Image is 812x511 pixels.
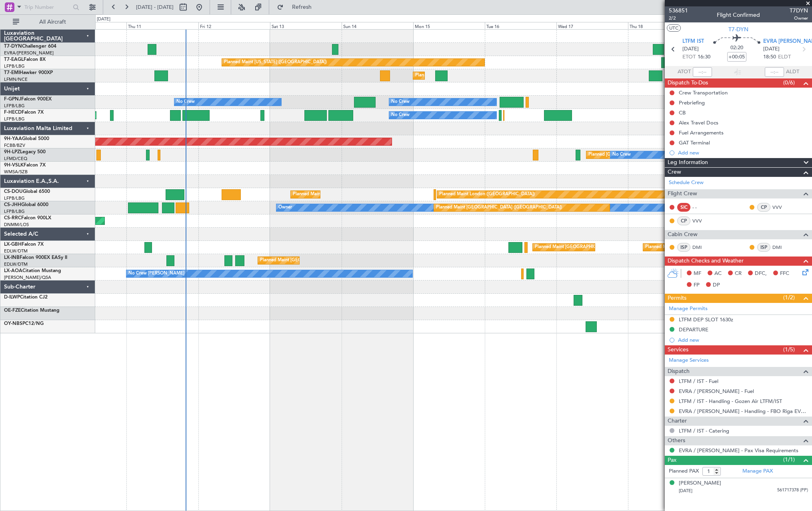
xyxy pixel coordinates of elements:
[669,357,709,365] a: Manage Services
[692,217,710,224] a: VVV
[763,45,780,53] span: [DATE]
[677,216,690,225] div: CP
[669,6,688,15] span: 536851
[270,22,342,29] div: Sat 13
[678,68,691,76] span: ATOT
[677,203,690,212] div: SIC
[679,479,721,487] div: [PERSON_NAME]
[668,367,690,376] span: Dispatch
[4,70,53,75] a: T7-EMIHawker 900XP
[4,76,28,82] a: LFMN/NCE
[668,158,708,167] span: Leg Information
[682,53,696,61] span: ETOT
[4,142,25,148] a: FCBB/BZV
[4,57,46,62] a: T7-EAGLFalcon 8X
[755,270,767,278] span: DFC,
[4,295,48,300] a: D-ILWPCitation CJ2
[4,97,52,102] a: F-GPNJFalcon 900EX
[4,110,44,115] a: F-HECDFalcon 7X
[783,345,795,354] span: (1/5)
[4,242,22,247] span: LX-GBH
[669,467,699,475] label: Planned PAX
[4,156,27,162] a: LFMD/CEQ
[694,270,701,278] span: MF
[645,241,695,253] div: Planned Maint Nurnberg
[556,22,628,29] div: Wed 17
[4,308,21,313] span: OE-FZE
[668,345,688,355] span: Services
[97,16,110,23] div: [DATE]
[391,109,410,121] div: No Crew
[692,244,710,251] a: DMI
[4,202,48,207] a: CS-JHHGlobal 6000
[273,1,321,14] button: Refresh
[735,270,742,278] span: CR
[713,281,720,289] span: DP
[668,436,685,445] span: Others
[4,321,22,326] span: OY-NBS
[535,241,661,253] div: Planned Maint [GEOGRAPHIC_DATA] ([GEOGRAPHIC_DATA])
[763,53,776,61] span: 18:50
[667,24,681,32] button: UTC
[679,398,782,405] a: LTFM / IST - Handling - Gozen Air LTFM/IST
[679,408,808,415] a: EVRA / [PERSON_NAME] - Handling - FBO Riga EVRA / [PERSON_NAME]
[682,45,699,53] span: [DATE]
[668,78,708,88] span: Dispatch To-Dos
[669,179,704,187] a: Schedule Crew
[668,168,681,177] span: Crew
[285,4,319,10] span: Refresh
[342,22,413,29] div: Sun 14
[778,53,791,61] span: ELDT
[678,337,808,343] div: Add new
[679,129,724,136] div: Fuel Arrangements
[668,456,676,465] span: Pax
[790,6,808,15] span: T7DYN
[714,270,722,278] span: AC
[4,269,22,273] span: LX-AOA
[9,16,87,28] button: All Aircraft
[4,70,20,75] span: T7-EMI
[4,308,60,313] a: OE-FZECitation Mustang
[780,270,789,278] span: FFC
[293,188,419,200] div: Planned Maint [GEOGRAPHIC_DATA] ([GEOGRAPHIC_DATA])
[786,68,799,76] span: ALDT
[679,89,728,96] div: Crew Transportation
[679,326,708,333] div: DEPARTURE
[4,275,51,281] a: [PERSON_NAME]/QSA
[4,321,44,326] a: OY-NBSPC12/NG
[415,70,492,82] div: Planned Maint [GEOGRAPHIC_DATA]
[693,67,712,77] input: --:--
[679,316,733,323] div: LTFM DEP SLOT 1630z
[679,447,798,454] a: EVRA / [PERSON_NAME] - Pax Visa Requirements
[4,136,49,141] a: 9H-YAAGlobal 5000
[694,281,700,289] span: FP
[4,216,51,220] a: CS-RRCFalcon 900LX
[4,44,56,49] a: T7-DYNChallenger 604
[777,487,808,494] span: 561717378 (PP)
[4,116,25,122] a: LFPB/LBG
[679,109,686,116] div: CB
[790,15,808,22] span: Owner
[278,202,292,214] div: Owner
[4,189,23,194] span: CS-DOU
[4,208,25,214] a: LFPB/LBG
[4,255,67,260] a: LX-INBFalcon 900EX EASy II
[783,78,795,87] span: (0/6)
[21,19,84,25] span: All Aircraft
[391,96,410,108] div: No Crew
[679,99,705,106] div: Prebriefing
[679,427,729,434] a: LTFM / IST - Catering
[679,139,710,146] div: GAT Terminal
[4,136,22,141] span: 9H-YAA
[4,97,21,102] span: F-GPNJ
[677,243,690,252] div: ISP
[679,388,754,395] a: EVRA / [PERSON_NAME] - Fuel
[757,203,770,212] div: CP
[128,268,184,280] div: No Crew [PERSON_NAME]
[679,119,718,126] div: Alex Travel Docs
[668,294,686,303] span: Permits
[730,44,743,52] span: 02:20
[136,4,174,11] span: [DATE] - [DATE]
[4,50,54,56] a: EVRA/[PERSON_NAME]
[4,150,20,154] span: 9H-LPZ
